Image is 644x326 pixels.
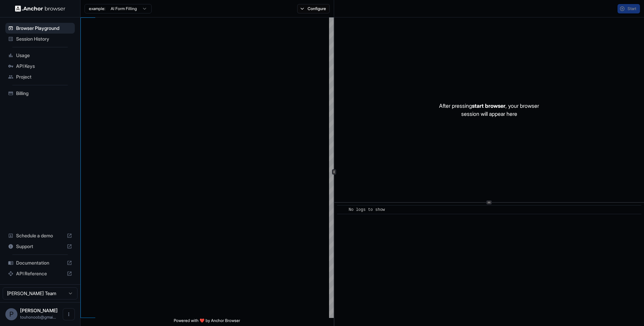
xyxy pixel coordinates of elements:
[5,72,75,82] div: Project
[5,61,75,72] div: API Keys
[5,88,75,99] div: Billing
[16,232,64,239] span: Schedule a demo
[16,270,64,277] span: API Reference
[16,243,64,250] span: Support
[472,102,505,109] span: start browser
[16,74,72,80] span: Project
[5,258,75,268] div: Documentation
[5,50,75,61] div: Usage
[16,90,72,97] span: Billing
[439,102,539,118] p: After pressing , your browser session will appear here
[297,4,330,13] button: Configure
[16,63,72,69] span: API Keys
[16,36,72,42] span: Session History
[174,318,240,326] span: Powered with ❤️ by Anchor Browser
[5,23,75,34] div: Browser Playground
[16,260,64,266] span: Documentation
[5,308,17,320] div: P
[20,308,58,313] span: Peter C.
[63,308,75,320] button: Open menu
[340,206,344,213] span: ​
[5,241,75,252] div: Support
[89,6,105,11] span: example:
[5,34,75,44] div: Session History
[20,315,56,320] span: touhonoob@gmail.com
[16,25,72,32] span: Browser Playground
[5,230,75,241] div: Schedule a demo
[15,5,65,12] img: Anchor Logo
[5,268,75,279] div: API Reference
[349,207,385,212] span: No logs to show
[16,52,72,59] span: Usage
